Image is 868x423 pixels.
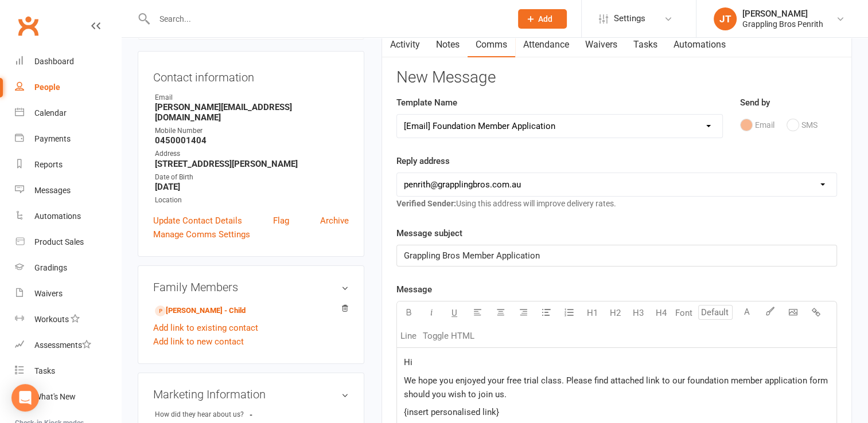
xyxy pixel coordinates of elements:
div: Assessments [34,340,91,350]
div: Grappling Bros Penrith [742,19,823,29]
a: Tasks [625,32,665,58]
a: Reports [15,152,121,178]
a: Activity [382,32,428,58]
a: Flag [273,214,289,228]
button: Toggle HTML [420,324,477,347]
strong: [PERSON_NAME][EMAIL_ADDRESS][DOMAIN_NAME] [155,102,349,123]
div: Workouts [34,315,69,324]
label: Send by [740,96,770,109]
span: U [451,308,457,318]
label: Template Name [396,96,457,109]
a: Update Contact Details [153,214,242,228]
a: Gradings [15,255,121,281]
a: Tasks [15,358,121,384]
button: H3 [626,301,649,324]
strong: Verified Sender: [396,199,456,208]
span: Using this address will improve delivery rates. [396,199,616,208]
a: Waivers [577,32,625,58]
h3: Family Members [153,281,349,293]
div: How did they hear about us? [155,409,250,420]
a: Calendar [15,100,121,126]
input: Search... [151,11,503,27]
span: Hi [404,357,412,367]
strong: 0450001404 [155,135,349,146]
button: Add [518,9,567,29]
a: What's New [15,384,121,410]
a: [PERSON_NAME] - Child [155,305,246,317]
span: Grappling Bros Member Application [404,250,540,261]
div: Dashboard [34,57,74,66]
a: Attendance [515,32,577,58]
a: Waivers [15,281,121,307]
label: Message subject [396,226,462,240]
div: Open Intercom Messenger [11,384,39,412]
a: Product Sales [15,229,121,255]
a: Workouts [15,307,121,332]
span: Add [538,14,552,23]
span: {insert personalised link} [404,407,499,417]
a: Dashboard [15,49,121,75]
a: Add link to new contact [153,335,244,348]
div: Automations [34,211,81,221]
button: H1 [581,301,604,324]
h3: Contact information [153,66,349,84]
a: Archive [320,214,349,228]
h3: Marketing Information [153,388,349,401]
a: Manage Comms Settings [153,228,250,241]
strong: - [250,410,316,419]
strong: [DATE] [155,182,349,192]
div: Calendar [34,108,67,117]
div: Product Sales [34,237,84,246]
a: Payments [15,126,121,152]
a: Automations [15,203,121,229]
div: Messages [34,186,71,195]
div: What's New [34,392,76,401]
div: Email [155,92,349,103]
button: A [735,301,758,324]
div: JT [714,7,737,30]
button: Font [672,301,695,324]
a: People [15,75,121,100]
label: Message [396,283,432,296]
a: Messages [15,178,121,203]
input: Default [698,305,733,320]
div: Gradings [34,263,67,272]
a: Notes [428,32,468,58]
div: Tasks [34,366,55,375]
div: Location [155,195,349,206]
div: Waivers [34,289,63,298]
div: [PERSON_NAME] [742,9,823,19]
h3: New Message [396,69,837,87]
a: Assessments [15,332,121,358]
button: H4 [649,301,672,324]
a: Add link to existing contact [153,321,258,335]
a: Automations [665,32,734,58]
div: Address [155,148,349,159]
span: Settings [614,6,645,32]
div: Reports [34,160,63,169]
div: Mobile Number [155,126,349,136]
div: Payments [34,134,71,143]
div: People [34,83,60,92]
button: Line [397,324,420,347]
label: Reply address [396,154,450,168]
div: Date of Birth [155,172,349,183]
button: H2 [604,301,626,324]
strong: [STREET_ADDRESS][PERSON_NAME] [155,159,349,169]
span: We hope you enjoyed your free trial class. Please find attached link to our foundation member app... [404,375,830,399]
a: Comms [468,32,515,58]
a: Clubworx [14,11,42,40]
button: U [443,301,466,324]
